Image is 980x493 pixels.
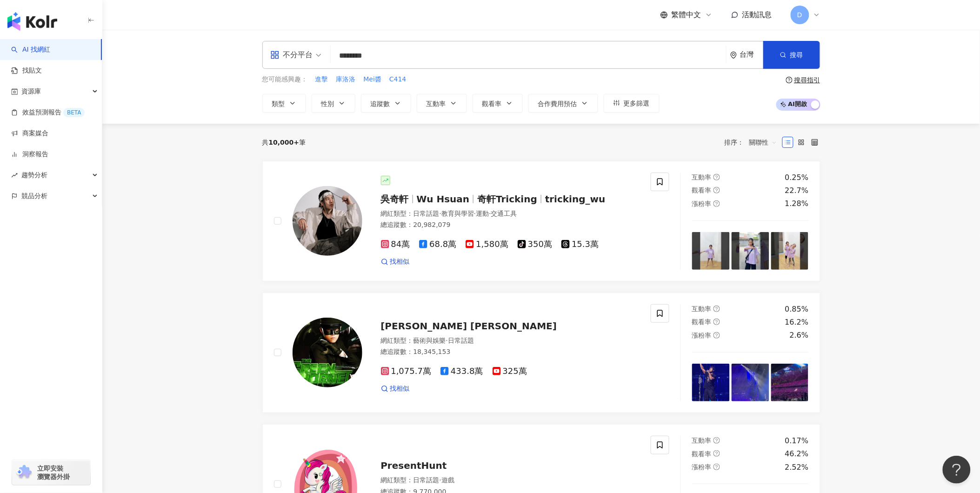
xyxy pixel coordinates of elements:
[713,174,720,180] span: question-circle
[713,200,720,207] span: question-circle
[732,232,769,270] img: post-image
[440,476,441,484] span: ·
[12,460,90,485] a: chrome extension立即安裝 瀏覽器外掛
[790,330,809,340] div: 2.6%
[692,318,712,326] span: 觀看率
[785,186,809,196] div: 22.7%
[269,139,300,146] span: 10,000+
[381,336,640,346] div: 網紅類型 ：
[749,135,777,150] span: 關聯性
[474,210,476,217] span: ·
[361,94,411,113] button: 追蹤數
[491,210,517,217] span: 交通工具
[11,108,85,117] a: 效益預測報告BETA
[336,74,356,85] button: 庫洛洛
[381,320,557,332] span: [PERSON_NAME] [PERSON_NAME]
[692,187,712,194] span: 觀看率
[262,75,308,84] span: 您可能感興趣：
[381,193,409,205] span: 吳奇軒
[473,94,523,113] button: 觀看率
[545,193,606,205] span: tricking_wu
[538,100,577,107] span: 合作費用預估
[390,384,410,393] span: 找相似
[381,476,640,485] div: 網紅類型 ：
[725,135,782,150] div: 排序：
[448,337,474,344] span: 日常話題
[441,210,474,217] span: 教育與學習
[482,100,502,107] span: 觀看率
[604,94,660,113] button: 更多篩選
[389,75,407,84] span: C414
[742,10,772,19] span: 活動訊息
[381,460,447,471] span: PresentHunt
[262,139,306,146] div: 共 筆
[477,193,537,205] span: 奇軒Tricking
[272,100,285,107] span: 類型
[692,332,712,339] span: 漲粉率
[363,74,382,85] button: Mei醬
[785,173,809,183] div: 0.25%
[713,464,720,470] span: question-circle
[364,75,382,84] span: Mei醬
[771,364,809,401] img: post-image
[336,75,356,84] span: 庫洛洛
[413,210,440,217] span: 日常話題
[740,51,763,59] div: 台灣
[692,437,712,444] span: 互動率
[692,173,712,181] span: 互動率
[21,81,41,102] span: 資源庫
[730,52,737,59] span: environment
[293,186,362,256] img: KOL Avatar
[732,364,769,401] img: post-image
[312,94,355,113] button: 性別
[381,347,640,357] div: 總追蹤數 ： 18,345,153
[794,76,820,84] div: 搜尋指引
[413,476,440,484] span: 日常話題
[785,436,809,446] div: 0.17%
[446,337,448,344] span: ·
[713,319,720,325] span: question-circle
[11,66,42,75] a: 找貼文
[381,220,640,230] div: 總追蹤數 ： 20,982,079
[381,240,410,249] span: 84萬
[713,437,720,444] span: question-circle
[37,464,70,481] span: 立即安裝 瀏覽器外掛
[763,41,820,69] button: 搜尋
[270,47,313,62] div: 不分平台
[270,50,280,60] span: appstore
[427,100,446,107] span: 互動率
[692,450,712,458] span: 觀看率
[692,232,730,270] img: post-image
[785,199,809,209] div: 1.28%
[381,384,410,393] a: 找相似
[315,74,329,85] button: 進擊
[672,10,701,20] span: 繁體中文
[489,210,491,217] span: ·
[381,366,432,376] span: 1,075.7萬
[441,476,454,484] span: 遊戲
[321,100,334,107] span: 性別
[713,450,720,457] span: question-circle
[713,187,720,193] span: question-circle
[713,306,720,312] span: question-circle
[262,293,820,413] a: KOL Avatar[PERSON_NAME] [PERSON_NAME]網紅類型：藝術與娛樂·日常話題總追蹤數：18,345,1531,075.7萬433.8萬325萬找相似互動率questi...
[413,337,446,344] span: 藝術與娛樂
[785,304,809,314] div: 0.85%
[11,172,18,179] span: rise
[518,240,552,249] span: 350萬
[790,51,803,59] span: 搜尋
[11,150,48,159] a: 洞察報告
[315,75,328,84] span: 進擊
[785,449,809,459] div: 46.2%
[476,210,489,217] span: 運動
[785,317,809,327] div: 16.2%
[11,129,48,138] a: 商案媒合
[692,200,712,207] span: 漲粉率
[11,45,50,54] a: searchAI 找網紅
[692,305,712,313] span: 互動率
[440,366,483,376] span: 433.8萬
[419,240,456,249] span: 68.8萬
[692,463,712,471] span: 漲粉率
[466,240,508,249] span: 1,580萬
[390,257,410,266] span: 找相似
